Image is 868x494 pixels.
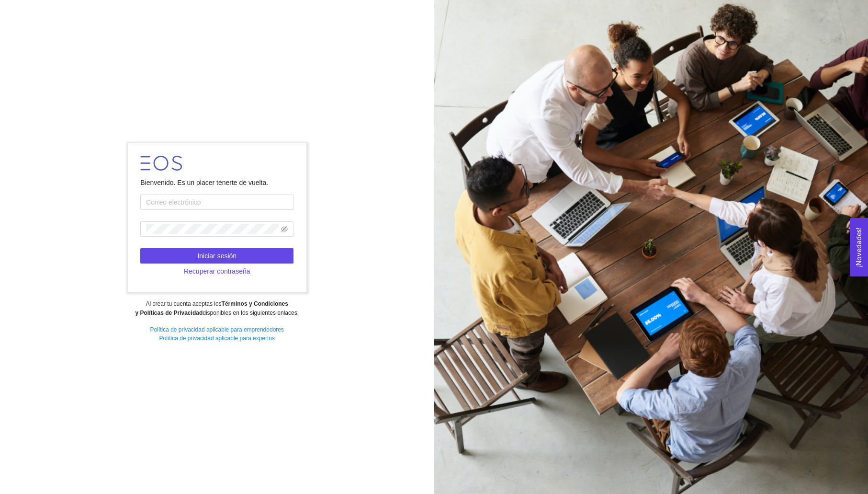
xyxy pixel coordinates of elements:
div: Al crear tu cuenta aceptas los disponibles en los siguientes enlaces: [6,299,428,318]
img: LOGO [140,156,182,171]
a: Recuperar contraseña [140,267,293,275]
button: Iniciar sesión [140,248,293,264]
a: Política de privacidad aplicable para emprendedores [150,326,284,333]
button: Recuperar contraseña [140,264,293,279]
div: Bienvenido. Es un placer tenerte de vuelta. [140,177,293,188]
a: Política de privacidad aplicable para expertos [159,335,275,342]
button: Open Feedback Widget [850,218,868,276]
input: Correo electrónico [140,195,293,210]
strong: Términos y Condiciones y Políticas de Privacidad [135,300,288,316]
span: eye-invisible [281,226,288,232]
span: Iniciar sesión [197,251,237,261]
span: Recuperar contraseña [184,266,250,276]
